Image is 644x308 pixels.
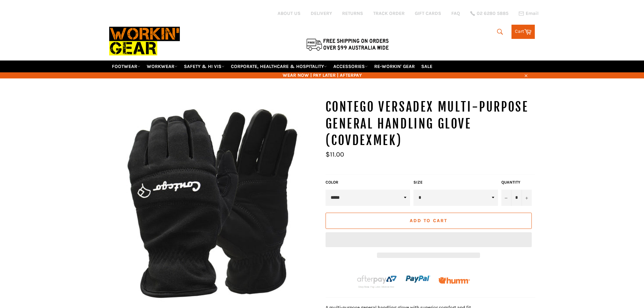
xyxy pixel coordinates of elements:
button: Reduce item quantity by one [501,190,511,206]
a: GIFT CARDS [415,10,441,17]
button: Increase item quantity by one [522,190,532,206]
span: Email [526,11,539,16]
a: RETURNS [342,10,363,17]
img: Flat $9.95 shipping Australia wide [305,37,390,51]
h1: CONTEGO Versadex Multi-Purpose General Handling Glove (COVDEXMEK) [326,99,535,149]
a: CORPORATE, HEALTHCARE & HOSPITALITY [228,61,330,72]
span: Add to Cart [410,218,447,223]
a: SALE [419,61,435,72]
label: Color [326,180,410,185]
a: ACCESSORIES [331,61,371,72]
span: WEAR NOW | PAY LATER | AFTERPAY [109,72,535,78]
img: paypal.png [406,266,431,291]
img: Workin Gear leaders in Workwear, Safety Boots, PPE, Uniforms. Australia's No.1 in Workwear [109,22,180,60]
a: TRACK ORDER [373,10,405,17]
a: SAFETY & HI VIS [181,61,227,72]
label: Quantity [501,180,532,185]
a: RE-WORKIN' GEAR [372,61,418,72]
button: Add to Cart [326,213,532,229]
a: DELIVERY [311,10,332,17]
label: Size [413,180,498,185]
a: ABOUT US [278,10,301,17]
a: 02 6280 5885 [470,11,508,16]
span: $11.00 [326,150,344,158]
img: Humm_core_logo_RGB-01_300x60px_small_195d8312-4386-4de7-b182-0ef9b6303a37.png [438,277,470,284]
span: 02 6280 5885 [477,11,508,16]
a: FAQ [451,10,460,17]
a: Cart [511,25,535,39]
img: Afterpay-Logo-on-dark-bg_large.png [356,274,398,288]
a: WORKWEAR [144,61,180,72]
a: Email [519,11,539,16]
a: FOOTWEAR [109,61,143,72]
